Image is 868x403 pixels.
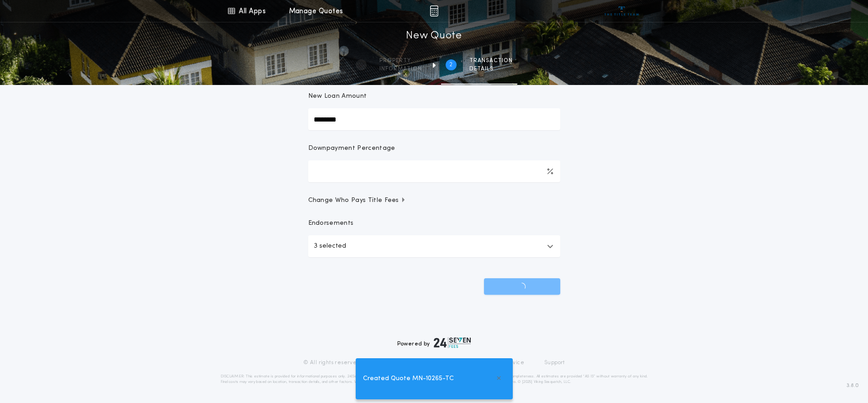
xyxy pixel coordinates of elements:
span: information [379,65,422,73]
h2: 2 [449,61,452,69]
span: Change Who Pays Title Fees [308,196,406,205]
h1: New Quote [406,29,462,43]
img: vs-icon [605,6,639,16]
input: Downpayment Percentage [308,160,560,182]
button: Change Who Pays Title Fees [308,196,560,205]
div: Powered by [397,337,471,348]
span: Transaction [469,57,513,64]
img: img [430,5,438,16]
p: 3 selected [314,241,346,252]
p: Endorsements [308,219,560,228]
p: Downpayment Percentage [308,144,395,153]
button: 3 selected [308,235,560,257]
img: logo [434,337,471,348]
p: New Loan Amount [308,92,367,101]
span: details [469,65,513,73]
input: New Loan Amount [308,108,560,130]
span: Property [379,57,422,64]
span: Created Quote MN-10265-TC [363,374,454,384]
